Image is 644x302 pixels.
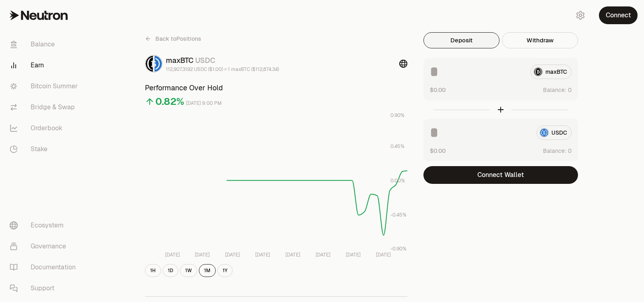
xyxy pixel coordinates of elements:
button: 1H [145,264,161,277]
div: 0.82% [155,95,184,108]
button: $0.00 [430,85,446,94]
button: 1W [180,264,197,277]
a: Stake [3,139,87,160]
tspan: 0.00% [390,177,405,184]
button: Deposit [423,32,500,48]
button: Connect Wallet [423,166,578,184]
a: Bridge & Swap [3,97,87,118]
button: 1D [163,264,178,277]
div: [DATE] 9:00 PM [186,99,222,108]
a: Governance [3,236,87,257]
button: $0.00 [430,146,446,155]
span: Back to Positions [155,35,201,43]
a: Back toPositions [145,32,201,45]
img: maxBTC Logo [146,56,153,72]
button: Withdraw [502,32,578,48]
a: Support [3,278,87,299]
button: Connect [599,6,638,24]
tspan: [DATE] [165,252,180,258]
a: Balance [3,34,87,55]
a: Bitcoin Summer [3,76,87,97]
span: Balance: [543,147,566,155]
img: USDC Logo [155,56,162,72]
div: 112,907.3192 USDC ($1.00) = 1 maxBTC ($112,874.34) [166,66,279,73]
a: Earn [3,55,87,76]
tspan: [DATE] [195,252,210,258]
tspan: [DATE] [316,252,330,258]
tspan: [DATE] [376,252,391,258]
tspan: 0.45% [390,143,405,150]
tspan: 0.90% [390,112,405,119]
button: 1M [199,264,216,277]
a: Orderbook [3,118,87,139]
tspan: [DATE] [285,252,300,258]
tspan: [DATE] [225,252,240,258]
a: Ecosystem [3,215,87,236]
button: 1Y [217,264,233,277]
h3: Performance Over Hold [145,82,407,94]
span: USDC [195,56,215,65]
tspan: -0.45% [390,212,407,218]
div: maxBTC [166,55,279,66]
tspan: [DATE] [346,252,361,258]
tspan: [DATE] [255,252,270,258]
tspan: -0.90% [390,246,407,252]
a: Documentation [3,257,87,278]
span: Balance: [543,86,566,94]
